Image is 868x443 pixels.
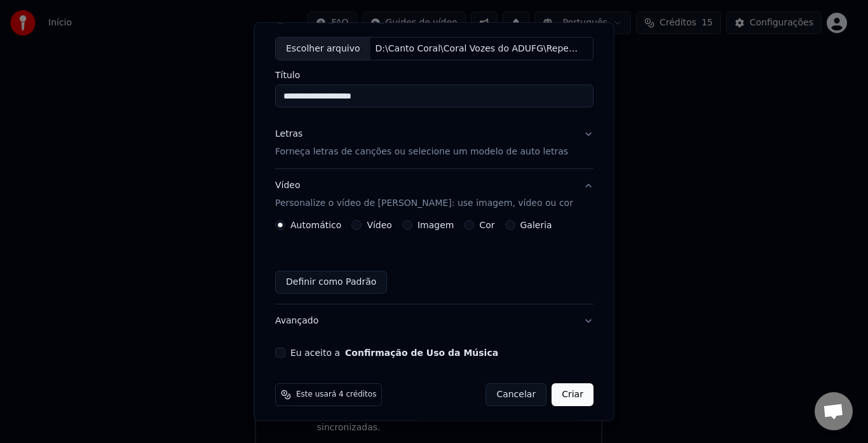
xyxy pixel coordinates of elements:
[479,221,494,230] label: Cor
[345,349,498,358] button: Eu aceito a
[275,180,573,210] div: Vídeo
[296,390,376,400] span: Este usará 4 créditos
[275,221,593,304] div: VídeoPersonalize o vídeo de [PERSON_NAME]: use imagem, vídeo ou cor
[275,146,568,159] p: Forneça letras de canções ou selecione um modelo de auto letras
[275,198,573,210] p: Personalize o vídeo de [PERSON_NAME]: use imagem, vídeo ou cor
[391,15,409,24] label: URL
[341,15,366,24] label: Vídeo
[417,221,453,230] label: Imagem
[275,71,593,80] label: Título
[290,349,498,358] label: Eu aceito a
[275,118,593,169] button: LetrasForneça letras de canções ou selecione um modelo de auto letras
[290,221,341,230] label: Automático
[275,271,387,294] button: Definir como Padrão
[485,384,546,407] button: Cancelar
[367,221,392,230] label: Vídeo
[552,384,593,407] button: Criar
[520,221,552,230] label: Galeria
[370,43,586,55] div: D:\Canto Coral\Coral Vozes do ADUFG\Repertório\Construção\temp\Soprano - Construção.mp3
[276,37,370,60] div: Escolher arquivo
[275,128,302,141] div: Letras
[290,15,316,24] label: Áudio
[275,170,593,221] button: VídeoPersonalize o vídeo de [PERSON_NAME]: use imagem, vídeo ou cor
[275,305,593,338] button: Avançado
